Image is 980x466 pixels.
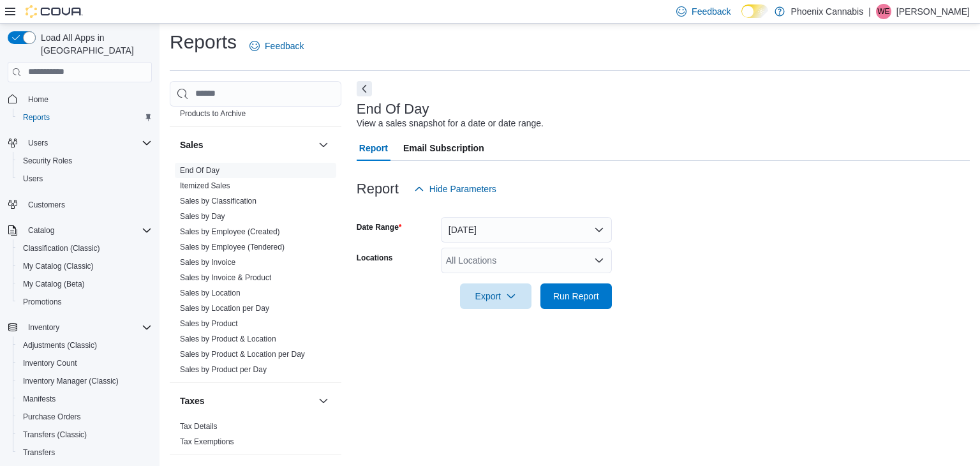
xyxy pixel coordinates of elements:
[553,290,599,303] span: Run Report
[180,288,241,298] span: Sales by Location
[23,135,152,151] span: Users
[13,336,157,354] button: Adjustments (Classic)
[180,319,238,329] span: Sales by Product
[180,165,219,176] span: End Of Day
[180,289,241,297] a: Sales by Location
[357,253,393,263] label: Locations
[180,365,267,375] span: Sales by Product per Day
[180,227,280,236] a: Sales by Employee (Created)
[460,283,531,309] button: Export
[180,273,271,283] span: Sales by Invoice & Product
[18,294,152,310] span: Promotions
[468,283,524,309] span: Export
[13,275,157,293] button: My Catalog (Beta)
[18,294,67,310] a: Promotions
[13,170,157,188] button: Users
[692,5,731,18] span: Feedback
[18,427,152,442] span: Transfers (Classic)
[180,181,230,190] a: Itemized Sales
[180,181,230,191] span: Itemized Sales
[18,373,152,389] span: Inventory Manager (Classic)
[23,112,50,123] span: Reports
[23,394,56,404] span: Manifests
[18,171,48,186] a: Users
[180,437,234,446] a: Tax Exemptions
[23,376,119,386] span: Inventory Manager (Classic)
[23,412,81,422] span: Purchase Orders
[180,437,234,447] span: Tax Exemptions
[23,243,100,253] span: Classification (Classic)
[13,408,157,426] button: Purchase Orders
[429,183,496,195] span: Hide Parameters
[18,409,152,425] span: Purchase Orders
[180,350,305,359] a: Sales by Product & Location per Day
[180,421,218,432] span: Tax Details
[359,135,388,161] span: Report
[741,4,768,18] input: Dark Mode
[23,430,87,440] span: Transfers (Classic)
[741,18,742,19] span: Dark Mode
[180,197,256,206] a: Sales by Classification
[23,223,59,238] button: Catalog
[3,319,157,336] button: Inventory
[180,243,285,252] a: Sales by Employee (Tendered)
[18,445,152,460] span: Transfers
[18,356,152,371] span: Inventory Count
[180,257,235,267] span: Sales by Invoice
[18,259,99,274] a: My Catalog (Classic)
[13,390,157,408] button: Manifests
[18,110,55,125] a: Reports
[3,134,157,152] button: Users
[180,166,219,175] a: End Of Day
[896,4,970,19] p: [PERSON_NAME]
[180,196,256,206] span: Sales by Classification
[18,338,102,353] a: Adjustments (Classic)
[18,241,105,256] a: Classification (Classic)
[13,354,157,372] button: Inventory Count
[28,225,54,236] span: Catalog
[876,4,891,19] div: Wael elrifai
[28,94,48,105] span: Home
[409,176,501,202] button: Hide Parameters
[18,276,90,292] a: My Catalog (Beta)
[23,320,64,335] button: Inventory
[180,303,269,313] span: Sales by Location per Day
[180,211,225,222] span: Sales by Day
[13,109,157,126] button: Reports
[180,227,280,237] span: Sales by Employee (Created)
[180,334,276,343] a: Sales by Product & Location
[36,31,152,57] span: Load All Apps in [GEOGRAPHIC_DATA]
[357,117,544,130] div: View a sales snapshot for a date or date range.
[180,139,313,151] button: Sales
[28,322,59,333] span: Inventory
[23,174,43,184] span: Users
[28,138,48,148] span: Users
[3,90,157,109] button: Home
[403,135,484,161] span: Email Subscription
[18,153,77,169] a: Security Roles
[357,81,372,96] button: Next
[23,297,62,307] span: Promotions
[13,152,157,170] button: Security Roles
[170,91,341,126] div: Products
[791,4,864,19] p: Phoenix Cannabis
[3,195,157,214] button: Customers
[180,304,269,313] a: Sales by Location per Day
[180,334,276,344] span: Sales by Product & Location
[540,283,612,309] button: Run Report
[13,257,157,275] button: My Catalog (Classic)
[23,197,70,213] a: Customers
[18,356,82,371] a: Inventory Count
[26,5,83,18] img: Cova
[23,340,97,350] span: Adjustments (Classic)
[3,222,157,239] button: Catalog
[18,153,152,169] span: Security Roles
[180,319,238,328] a: Sales by Product
[180,395,313,407] button: Taxes
[18,338,152,353] span: Adjustments (Classic)
[23,156,72,166] span: Security Roles
[180,109,246,118] a: Products to Archive
[18,259,152,274] span: My Catalog (Classic)
[180,242,285,252] span: Sales by Employee (Tendered)
[357,181,399,197] h3: Report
